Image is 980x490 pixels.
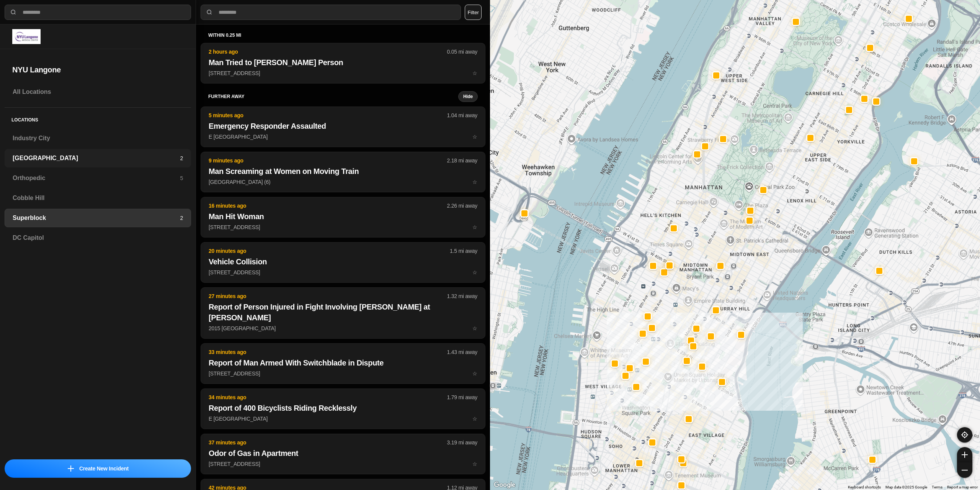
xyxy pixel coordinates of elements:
[447,393,477,401] p: 1.79 mi away
[209,357,477,368] h2: Report of Man Armed With Switchblade in Dispute
[201,415,485,422] a: 34 minutes ago1.79 mi awayReport of 400 Bicyclists Riding RecklesslyE [GEOGRAPHIC_DATA]star
[209,157,447,164] p: 9 minutes ago
[957,462,972,478] button: zoom-out
[472,269,477,275] span: star
[472,70,477,76] span: star
[201,343,485,384] button: 33 minutes ago1.43 mi awayReport of Man Armed With Switchblade in Dispute[STREET_ADDRESS]star
[885,485,927,489] span: Map data ©2025 Google
[13,233,183,243] h3: DC Capitol
[209,439,447,446] p: 37 minutes ago
[5,83,191,101] a: All Locations
[458,91,478,102] button: Hide
[209,178,477,186] p: [GEOGRAPHIC_DATA] (6)
[5,129,191,147] a: Industry City
[180,214,183,222] p: 2
[13,174,180,183] h3: Orthopedic
[10,8,17,16] img: search
[209,292,447,300] p: 27 minutes ago
[201,133,485,140] a: 5 minutes ago1.04 mi awayEmergency Responder AssaultedE [GEOGRAPHIC_DATA]star
[447,292,477,300] p: 1.32 mi away
[472,461,477,467] span: star
[5,459,191,478] button: iconCreate New Incident
[13,134,183,143] h3: Industry City
[201,461,485,467] a: 37 minutes ago3.19 mi awayOdor of Gas in Apartment[STREET_ADDRESS]star
[201,197,485,238] button: 16 minutes ago2.26 mi awayMan Hit Woman[STREET_ADDRESS]star
[447,348,477,356] p: 1.43 mi away
[450,247,477,255] p: 1.5 mi away
[209,166,477,177] h2: Man Screaming at Women on Moving Train
[209,133,477,141] p: E [GEOGRAPHIC_DATA]
[13,154,180,163] h3: [GEOGRAPHIC_DATA]
[209,247,450,255] p: 20 minutes ago
[209,324,477,332] p: 2015 [GEOGRAPHIC_DATA]
[209,460,477,468] p: [STREET_ADDRESS]
[209,256,477,267] h2: Vehicle Collision
[13,87,183,97] h3: All Locations
[492,480,517,490] img: Google
[447,111,477,119] p: 1.04 mi away
[5,209,191,227] a: Superblock2
[465,5,482,20] button: Filter
[962,452,968,458] img: zoom-in
[209,415,477,423] p: E [GEOGRAPHIC_DATA]
[201,43,485,84] button: 2 hours ago0.05 mi awayMan Tried to [PERSON_NAME] Person[STREET_ADDRESS]star
[209,269,477,276] p: [STREET_ADDRESS]
[68,465,74,472] img: icon
[961,431,968,438] img: recenter
[5,189,191,207] a: Cobble Hill
[209,48,447,56] p: 2 hours ago
[472,325,477,331] span: star
[201,434,485,474] button: 37 minutes ago3.19 mi awayOdor of Gas in Apartment[STREET_ADDRESS]star
[201,269,485,275] a: 20 minutes ago1.5 mi awayVehicle Collision[STREET_ADDRESS]star
[447,202,477,210] p: 2.26 mi away
[463,93,473,100] small: Hide
[209,393,447,401] p: 34 minutes ago
[472,179,477,185] span: star
[180,154,183,162] p: 2
[201,388,485,429] button: 34 minutes ago1.79 mi awayReport of 400 Bicyclists Riding RecklesslyE [GEOGRAPHIC_DATA]star
[5,229,191,247] a: DC Capitol
[957,447,972,462] button: zoom-in
[209,121,477,131] h2: Emergency Responder Assaulted
[209,223,477,231] p: [STREET_ADDRESS]
[79,465,129,472] p: Create New Incident
[201,70,485,76] a: 2 hours ago0.05 mi awayMan Tried to [PERSON_NAME] Person[STREET_ADDRESS]star
[5,169,191,187] a: Orthopedic5
[209,202,447,210] p: 16 minutes ago
[947,485,978,489] a: Report a map error
[209,211,477,222] h2: Man Hit Woman
[201,242,485,283] button: 20 minutes ago1.5 mi awayVehicle Collision[STREET_ADDRESS]star
[180,174,183,182] p: 5
[208,32,478,38] h5: within 0.25 mi
[447,157,477,164] p: 2.18 mi away
[201,370,485,377] a: 33 minutes ago1.43 mi awayReport of Man Armed With Switchblade in Dispute[STREET_ADDRESS]star
[472,224,477,230] span: star
[13,213,180,223] h3: Superblock
[962,467,968,473] img: zoom-out
[447,48,477,56] p: 0.05 mi away
[209,403,477,413] h2: Report of 400 Bicyclists Riding Recklessly
[201,287,485,339] button: 27 minutes ago1.32 mi awayReport of Person Injured in Fight Involving [PERSON_NAME] at [PERSON_NA...
[447,439,477,446] p: 3.19 mi away
[201,179,485,185] a: 9 minutes ago2.18 mi awayMan Screaming at Women on Moving Train[GEOGRAPHIC_DATA] (6)star
[201,224,485,230] a: 16 minutes ago2.26 mi awayMan Hit Woman[STREET_ADDRESS]star
[932,485,942,489] a: Terms (opens in new tab)
[472,370,477,377] span: star
[472,134,477,140] span: star
[848,485,881,490] button: Keyboard shortcuts
[209,111,447,119] p: 5 minutes ago
[209,57,477,68] h2: Man Tried to [PERSON_NAME] Person
[206,8,213,16] img: search
[209,348,447,356] p: 33 minutes ago
[209,69,477,77] p: [STREET_ADDRESS]
[201,107,485,147] button: 5 minutes ago1.04 mi awayEmergency Responder AssaultedE [GEOGRAPHIC_DATA]star
[209,448,477,459] h2: Odor of Gas in Apartment
[492,480,517,490] a: Open this area in Google Maps (opens a new window)
[12,29,41,44] img: logo
[208,93,458,100] h5: further away
[5,108,191,129] h5: Locations
[12,64,183,75] h2: NYU Langone
[201,152,485,192] button: 9 minutes ago2.18 mi awayMan Screaming at Women on Moving Train[GEOGRAPHIC_DATA] (6)star
[209,302,477,323] h2: Report of Person Injured in Fight Involving [PERSON_NAME] at [PERSON_NAME]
